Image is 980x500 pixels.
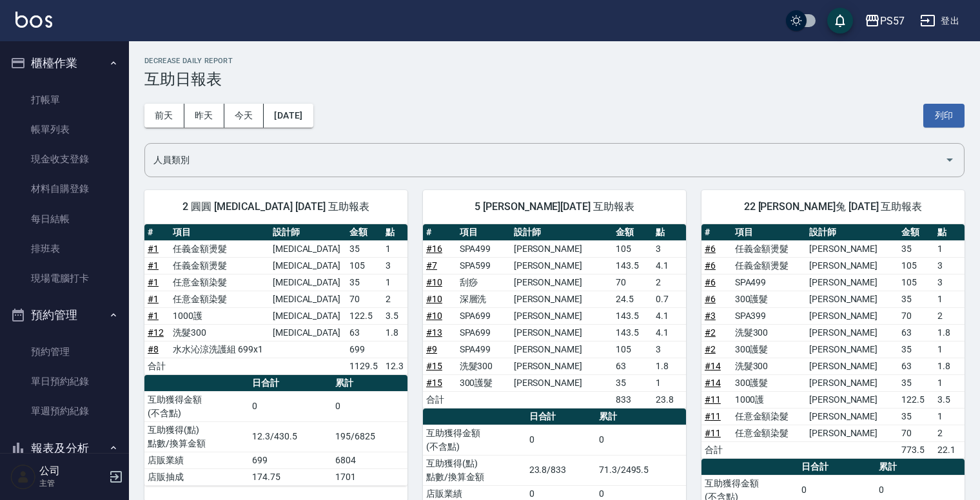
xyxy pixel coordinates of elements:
td: 洗髮300 [456,358,511,374]
a: #14 [705,361,721,371]
td: 35 [898,240,934,257]
td: 1 [934,341,965,358]
td: [PERSON_NAME] [806,358,898,374]
a: 預約管理 [5,337,124,367]
td: 70 [898,425,934,441]
button: PS57 [859,8,910,34]
td: [PERSON_NAME] [806,240,898,257]
span: 5 [PERSON_NAME][DATE] 互助報表 [438,200,671,213]
td: [PERSON_NAME] [806,291,898,307]
td: [PERSON_NAME] [511,358,612,374]
p: 主管 [39,477,105,489]
input: 人員名稱 [150,149,939,171]
td: SPA599 [456,257,511,274]
td: 1 [934,408,965,425]
a: #12 [148,327,164,338]
a: #16 [426,244,442,254]
a: #15 [426,378,442,388]
th: # [701,224,732,241]
td: 洗髮300 [732,324,806,341]
td: 23.8 [652,391,686,408]
td: 3.5 [382,307,407,324]
td: [PERSON_NAME] [806,257,898,274]
td: 任意金額染髮 [732,408,806,425]
a: 帳單列表 [5,115,124,144]
td: 任意金額染髮 [170,274,269,291]
table: a dense table [144,375,407,486]
a: 單日預約紀錄 [5,367,124,396]
td: [PERSON_NAME] [511,291,612,307]
td: 4.1 [652,324,686,341]
td: 2 [934,425,965,441]
td: [PERSON_NAME] [806,374,898,391]
th: 金額 [612,224,652,241]
td: 300護髮 [732,341,806,358]
a: #1 [148,311,159,321]
button: 報表及分析 [5,432,124,465]
td: 70 [898,307,934,324]
td: 1.8 [382,324,407,341]
td: 任義金額燙髮 [732,240,806,257]
td: 任義金額燙髮 [170,257,269,274]
td: [PERSON_NAME] [806,341,898,358]
button: Open [939,149,960,170]
td: 105 [612,341,652,358]
th: 累計 [596,409,686,425]
td: 0 [249,391,332,421]
td: 105 [346,257,382,274]
td: 300護髮 [732,374,806,391]
a: #1 [148,244,159,254]
button: 預約管理 [5,298,124,332]
td: 6804 [332,452,407,468]
td: 22.1 [934,441,965,458]
td: [PERSON_NAME] [806,391,898,408]
a: 現場電腦打卡 [5,264,124,293]
td: 105 [898,257,934,274]
td: 300護髮 [732,291,806,307]
a: #6 [705,294,716,304]
td: 35 [898,408,934,425]
button: 今天 [224,104,264,128]
td: SPA499 [456,240,511,257]
a: #13 [426,327,442,338]
td: 互助獲得金額 (不含點) [144,391,249,421]
td: 3 [934,274,965,291]
td: 店販業績 [144,452,249,468]
td: 4.1 [652,257,686,274]
td: 1000護 [170,307,269,324]
td: SPA699 [456,307,511,324]
td: 699 [346,341,382,358]
button: 登出 [915,9,965,33]
td: [PERSON_NAME] [806,408,898,425]
td: 1 [382,240,407,257]
table: a dense table [701,224,965,459]
a: #1 [148,294,159,304]
td: [MEDICAL_DATA] [269,291,346,307]
h3: 互助日報表 [144,70,965,88]
button: 列印 [923,104,965,128]
td: [PERSON_NAME] [511,240,612,257]
a: #7 [426,260,437,271]
th: 點 [382,224,407,241]
td: 195/6825 [332,421,407,452]
td: 1000護 [732,391,806,408]
th: 金額 [346,224,382,241]
td: 4.1 [652,307,686,324]
td: [PERSON_NAME] [511,374,612,391]
td: [PERSON_NAME] [511,274,612,291]
a: #10 [426,277,442,287]
td: 任義金額燙髮 [170,240,269,257]
th: 設計師 [269,224,346,241]
td: [PERSON_NAME] [511,257,612,274]
td: [PERSON_NAME] [511,307,612,324]
td: 35 [346,274,382,291]
td: [MEDICAL_DATA] [269,274,346,291]
a: 材料自購登錄 [5,174,124,204]
a: #11 [705,428,721,438]
a: #1 [148,260,159,271]
td: 0 [596,425,686,455]
td: 63 [898,358,934,374]
td: 刮痧 [456,274,511,291]
th: 點 [934,224,965,241]
button: 昨天 [184,104,224,128]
